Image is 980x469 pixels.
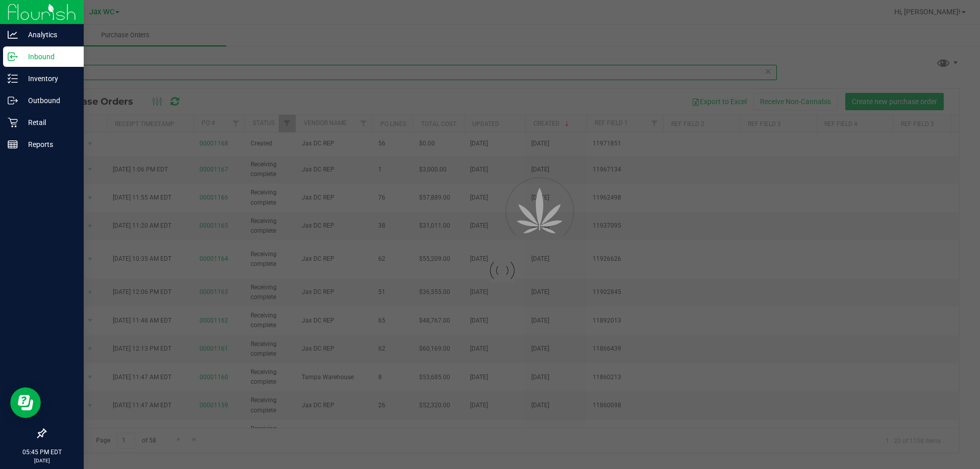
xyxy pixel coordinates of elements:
[8,139,18,150] inline-svg: Reports
[8,117,18,128] inline-svg: Retail
[10,387,41,418] iframe: Resource center
[8,73,18,84] inline-svg: Inventory
[5,457,79,464] p: [DATE]
[8,52,18,62] inline-svg: Inbound
[5,448,79,457] p: 05:45 PM EDT
[18,72,79,85] p: Inventory
[18,94,79,107] p: Outbound
[18,116,79,129] p: Retail
[18,138,79,151] p: Reports
[8,30,18,40] inline-svg: Analytics
[8,95,18,106] inline-svg: Outbound
[18,29,79,41] p: Analytics
[18,51,79,63] p: Inbound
